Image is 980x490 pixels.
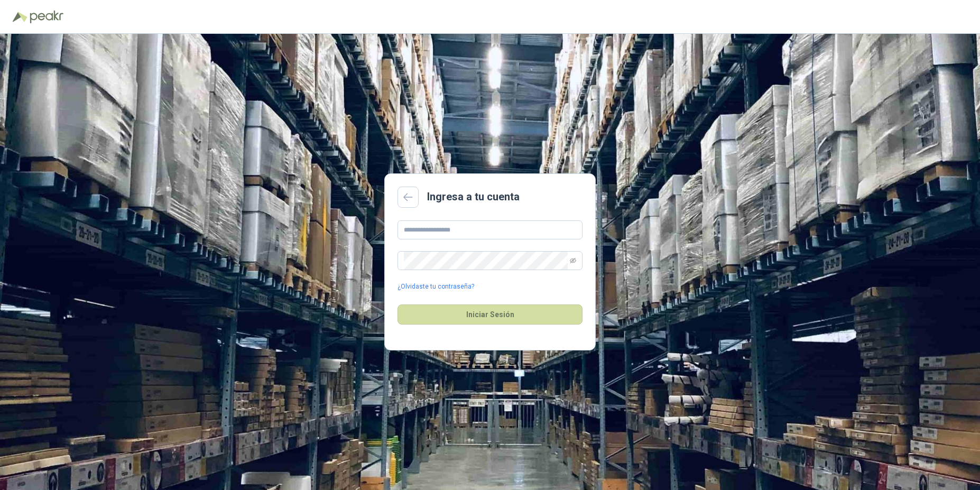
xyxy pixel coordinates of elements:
a: ¿Olvidaste tu contraseña? [397,282,474,292]
h2: Ingresa a tu cuenta [427,189,520,205]
span: eye-invisible [570,257,576,264]
img: Peakr [30,11,63,23]
img: Logo [13,12,27,22]
button: Iniciar Sesión [397,304,583,325]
